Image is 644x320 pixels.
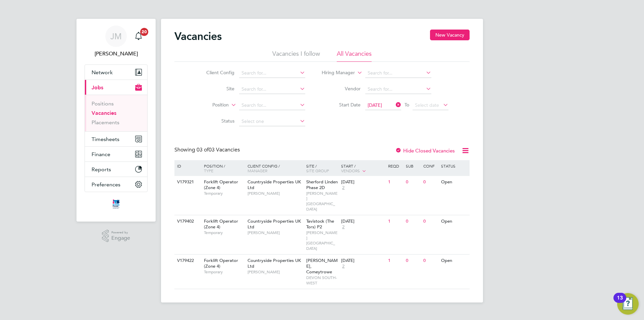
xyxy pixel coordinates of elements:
[204,269,244,275] span: Temporary
[110,32,122,41] span: JM
[85,199,148,210] a: Go to home page
[199,160,246,176] div: Position /
[395,147,455,154] label: Hide Closed Vacancies
[341,179,385,185] div: [DATE]
[248,218,301,230] span: Countryside Properties UK Ltd
[322,102,361,108] label: Start Date
[111,199,121,210] img: itsconstruction-logo-retina.png
[92,84,103,91] span: Jobs
[415,102,439,108] span: Select date
[341,264,345,269] span: 2
[306,230,338,251] span: [PERSON_NAME][GEOGRAPHIC_DATA]
[111,230,130,235] span: Powered by
[365,85,431,94] input: Search for...
[439,215,469,228] div: Open
[85,132,147,146] button: Timesheets
[422,176,439,188] div: 0
[341,224,345,230] span: 2
[246,160,305,176] div: Client Config /
[341,185,345,191] span: 2
[306,191,338,212] span: [PERSON_NAME][GEOGRAPHIC_DATA]
[174,146,241,153] div: Showing
[306,168,329,173] span: Site Group
[368,102,382,108] span: [DATE]
[204,168,213,173] span: Type
[248,230,303,235] span: [PERSON_NAME]
[239,117,305,126] input: Select one
[175,215,199,228] div: V179402
[365,68,431,78] input: Search for...
[111,235,130,241] span: Engage
[404,176,422,188] div: 0
[204,179,238,190] span: Forklift Operator (Zone 4)
[439,176,469,188] div: Open
[132,26,145,47] a: 20
[239,101,305,110] input: Search for...
[92,166,111,173] span: Reports
[204,258,238,269] span: Forklift Operator (Zone 4)
[174,30,222,43] h2: Vacancies
[85,80,147,95] button: Jobs
[85,147,147,162] button: Finance
[140,28,148,36] span: 20
[92,151,110,157] span: Finance
[248,269,303,275] span: [PERSON_NAME]
[204,218,238,230] span: Forklift Operator (Zone 4)
[85,65,147,80] button: Network
[386,160,404,172] div: Reqd
[85,95,147,131] div: Jobs
[196,70,234,76] label: Client Config
[92,100,114,107] a: Positions
[316,70,355,76] label: Hiring Manager
[204,230,244,235] span: Temporary
[341,258,385,264] div: [DATE]
[386,255,404,267] div: 1
[341,219,385,224] div: [DATE]
[617,298,623,307] div: 13
[204,191,244,196] span: Temporary
[305,160,340,176] div: Site /
[239,68,305,78] input: Search for...
[404,160,422,172] div: Sub
[322,86,361,92] label: Vendor
[85,177,147,192] button: Preferences
[341,168,360,173] span: Vendors
[196,118,234,124] label: Status
[306,275,338,285] span: DEVON SOUTH-WEST
[175,176,199,188] div: V179321
[196,86,234,92] label: Site
[175,160,199,172] div: ID
[306,218,334,230] span: Tavistock (The Tors) P2
[76,19,156,222] nav: Main navigation
[422,255,439,267] div: 0
[430,30,470,40] button: New Vacancy
[197,146,240,153] span: 03 Vacancies
[339,160,386,177] div: Start /
[102,230,130,242] a: Powered byEngage
[386,215,404,228] div: 1
[92,110,116,116] a: Vacancies
[422,215,439,228] div: 0
[248,168,267,173] span: Manager
[92,119,119,126] a: Placements
[239,85,305,94] input: Search for...
[272,50,320,62] li: Vacancies I follow
[175,255,199,267] div: V179422
[439,255,469,267] div: Open
[92,136,119,142] span: Timesheets
[402,100,411,109] span: To
[197,146,209,153] span: 03 of
[92,181,120,188] span: Preferences
[248,258,301,269] span: Countryside Properties UK Ltd
[617,293,639,315] button: Open Resource Center, 13 new notifications
[422,160,439,172] div: Conf
[248,191,303,196] span: [PERSON_NAME]
[92,69,113,76] span: Network
[404,215,422,228] div: 0
[85,162,147,177] button: Reports
[306,258,338,275] span: [PERSON_NAME], Comeytrowe
[248,179,301,190] span: Countryside Properties UK Ltd
[85,26,148,58] a: JM[PERSON_NAME]
[306,179,338,190] span: Sherford Linden Phase 2D
[85,50,148,58] span: Joe Melmoth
